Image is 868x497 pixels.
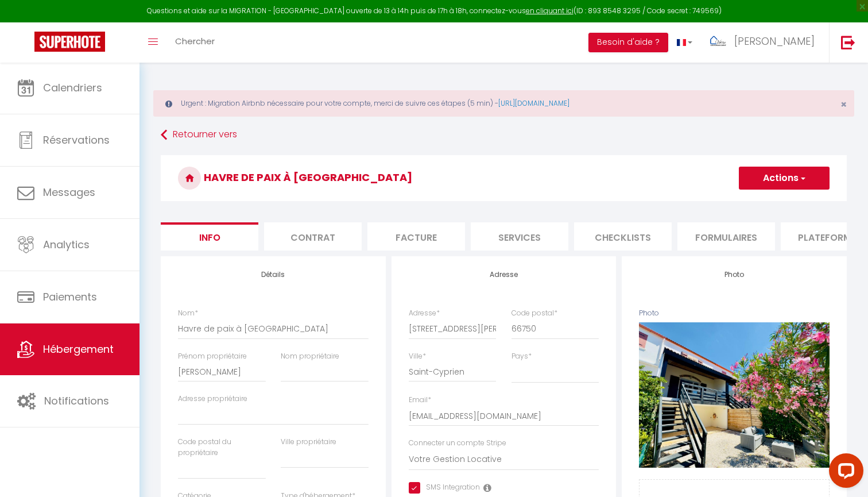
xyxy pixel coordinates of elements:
[639,308,659,319] label: Photo
[34,32,105,52] img: Super Booking
[281,437,336,448] label: Ville propriétaire
[707,387,762,404] button: Supprimer
[178,394,247,404] label: Adresse propriétaire
[178,351,247,362] label: Prénom propriétaire
[471,222,568,251] li: Services
[677,222,775,251] li: Formulaires
[511,308,557,319] label: Code postal
[43,342,114,356] span: Hébergement
[710,33,727,50] img: ...
[840,97,847,111] span: ×
[44,394,109,408] span: Notifications
[264,222,362,251] li: Contrat
[367,222,465,251] li: Facture
[175,35,215,47] span: Chercher
[574,222,672,251] li: Checklists
[498,98,569,108] a: [URL][DOMAIN_NAME]
[840,99,847,110] button: Close
[43,237,90,252] span: Analytics
[43,133,110,147] span: Réservations
[161,222,258,251] li: Info
[511,351,532,362] label: Pays
[178,437,266,459] label: Code postal du propriétaire
[734,34,815,48] span: [PERSON_NAME]
[409,395,431,406] label: Email
[409,438,506,449] label: Connecter un compte Stripe
[161,125,847,145] a: Retourner vers
[43,185,95,199] span: Messages
[588,33,668,52] button: Besoin d'aide ?
[841,35,855,49] img: logout
[161,155,847,201] h3: Havre de paix à [GEOGRAPHIC_DATA]
[409,351,426,362] label: Ville
[43,80,102,95] span: Calendriers
[43,290,97,304] span: Paiements
[739,167,830,190] button: Actions
[178,271,369,279] h4: Détails
[409,308,440,319] label: Adresse
[166,22,223,63] a: Chercher
[701,22,829,63] a: ... [PERSON_NAME]
[153,90,854,117] div: Urgent : Migration Airbnb nécessaire pour votre compte, merci de suivre ces étapes (5 min) -
[526,6,573,16] a: en cliquant ici
[178,308,198,319] label: Nom
[639,271,830,279] h4: Photo
[281,351,339,362] label: Nom propriétaire
[409,271,599,279] h4: Adresse
[820,449,868,497] iframe: LiveChat chat widget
